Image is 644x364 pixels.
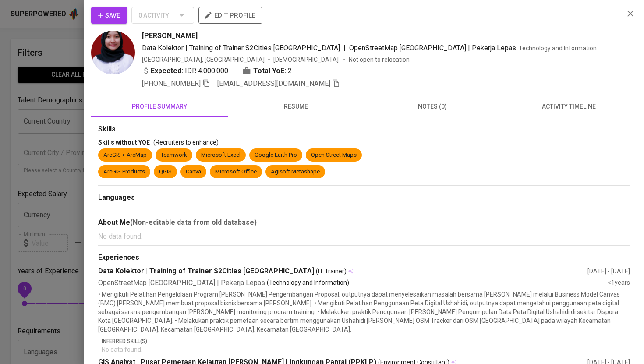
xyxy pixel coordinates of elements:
[233,101,359,112] span: resume
[506,101,632,112] span: activity timeline
[288,66,292,76] span: 2
[98,139,150,146] span: Skills without YOE
[142,44,340,52] span: Data Kolektor | Training of Trainer S2Cities [GEOGRAPHIC_DATA]
[96,101,223,112] span: profile summary
[151,66,183,76] b: Expected:
[273,55,340,64] span: [DEMOGRAPHIC_DATA]
[98,10,120,21] span: Save
[205,10,255,21] span: edit profile
[587,267,630,276] div: [DATE] - [DATE]
[349,55,410,64] p: Not open to relocation
[130,218,257,226] b: (Non-editable data from old database)
[316,267,347,276] span: (IT Trainer)
[253,66,286,76] b: Total YoE:
[98,217,630,228] div: About Me
[102,337,630,345] p: Inferred Skill(s)
[153,139,219,146] span: (Recruiters to enhance)
[271,168,320,176] div: Agisoft Metashape
[198,11,262,18] a: edit profile
[142,66,228,76] div: IDR 4.000.000
[159,168,172,176] div: QGIS
[103,151,147,159] div: ArcGIS > ArcMap
[161,151,187,159] div: Teamwork
[217,79,330,88] span: [EMAIL_ADDRESS][DOMAIN_NAME]
[91,31,135,74] img: 505b11866b372981a4f6b1dc3c03c245.jpg
[215,168,257,176] div: Microsoft Office
[343,43,346,53] span: |
[142,31,198,41] span: [PERSON_NAME]
[98,253,630,263] div: Experiences
[91,7,127,24] button: Save
[608,278,630,288] div: <1 years
[186,168,201,176] div: Canva
[103,168,145,176] div: ArcGIS Products
[311,151,357,159] div: Open Street Maps
[98,278,608,288] div: OpenStreetMap [GEOGRAPHIC_DATA] | Pekerja Lepas
[255,151,297,159] div: Google Earth Pro
[98,266,587,276] div: Data Kolektor | Training of Trainer S2Cities [GEOGRAPHIC_DATA]
[98,290,630,334] p: • Mengikuti Pelatihan Pengelolaan Program [PERSON_NAME] Pengembangan Proposal, outputnya dapat me...
[349,44,516,52] span: OpenStreetMap [GEOGRAPHIC_DATA] | Pekerja Lepas
[369,101,495,112] span: notes (0)
[98,231,630,242] p: No data found.
[142,55,265,64] div: [GEOGRAPHIC_DATA], [GEOGRAPHIC_DATA]
[267,278,349,288] p: (Technology and Information)
[102,345,630,354] p: No data found.
[142,79,201,88] span: [PHONE_NUMBER]
[201,151,241,159] div: Microsoft Excel
[98,193,630,203] div: Languages
[98,124,630,134] div: Skills
[519,45,597,52] span: Technology and Information
[198,7,262,24] button: edit profile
